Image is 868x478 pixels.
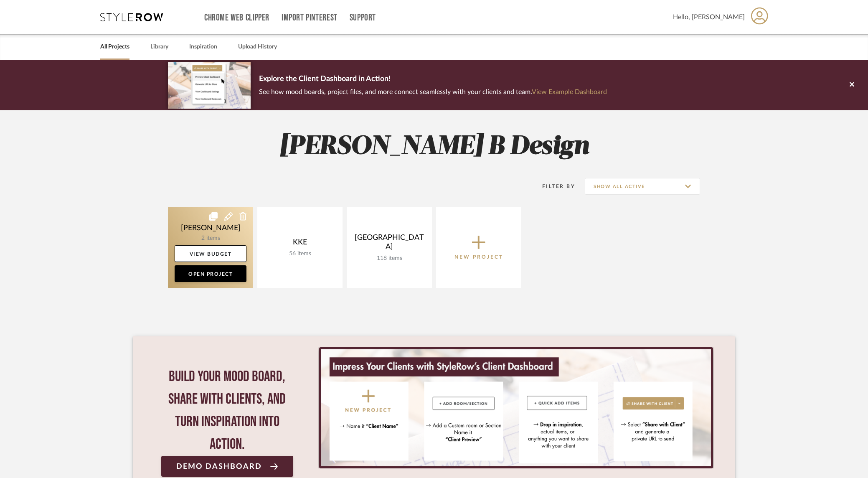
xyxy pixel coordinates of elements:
div: [GEOGRAPHIC_DATA] [353,233,425,255]
h2: [PERSON_NAME] B Design [133,131,735,163]
div: 56 items [264,250,336,257]
span: Demo Dashboard [176,463,262,470]
a: View Example Dashboard [532,89,607,95]
p: New Project [454,253,503,261]
img: StyleRow_Client_Dashboard_Banner__1_.png [321,349,711,466]
a: All Projects [100,41,129,53]
a: Import Pinterest [282,14,338,21]
a: Library [150,41,168,53]
a: Demo Dashboard [161,456,293,477]
a: Chrome Web Clipper [204,14,269,21]
span: Hello, [PERSON_NAME] [673,12,745,22]
a: View Budget [175,245,246,262]
div: Filter By [531,182,575,191]
a: Open Project [175,265,246,282]
a: Upload History [238,41,277,53]
img: d5d033c5-7b12-40c2-a960-1ecee1989c38.png [168,62,251,108]
div: Build your mood board, share with clients, and turn inspiration into action. [161,366,293,456]
div: 0 [318,347,714,468]
a: Inspiration [189,41,217,53]
p: Explore the Client Dashboard in Action! [259,73,607,86]
div: KKE [264,238,336,250]
div: 118 items [353,255,425,262]
p: See how mood boards, project files, and more connect seamlessly with your clients and team. [259,86,607,98]
a: Support [350,14,376,21]
button: New Project [436,207,521,288]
